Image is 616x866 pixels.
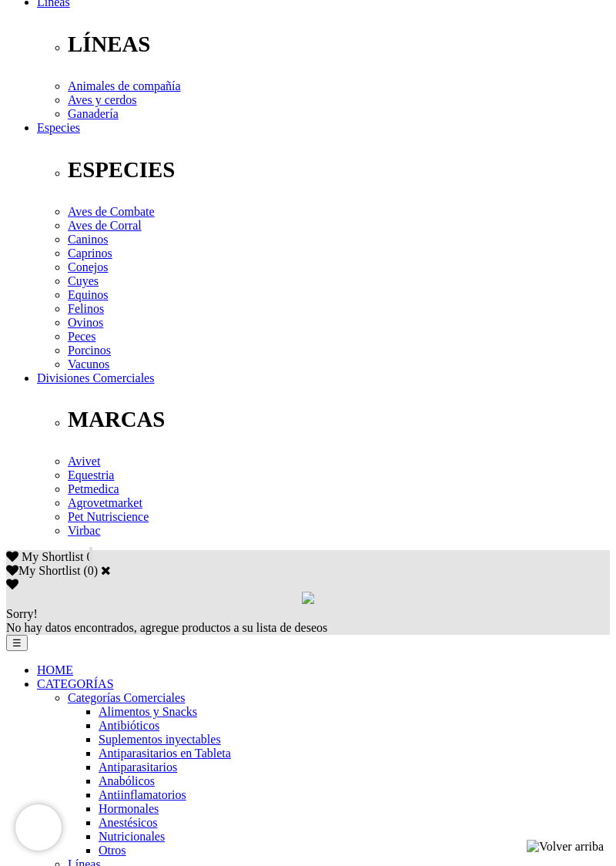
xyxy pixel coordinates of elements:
a: Aves de Combate [68,205,155,218]
span: My Shortlist [22,550,83,563]
a: Virbac [68,524,101,537]
a: HOME [37,663,73,676]
a: Cerrar [101,564,111,576]
p: ESPECIES [68,157,610,183]
a: Antiparasitarios en Tableta [99,747,231,760]
img: loading.gif [302,592,314,604]
a: Aves y cerdos [68,93,136,106]
p: LÍNEAS [68,32,610,57]
button: ☰ [6,635,28,651]
a: Equinos [68,288,108,301]
a: Avivet [68,455,100,468]
a: Anestésicos [99,816,157,829]
a: Animales de compañía [68,79,181,92]
a: Conejos [68,260,108,274]
a: Otros [99,844,126,857]
a: Anabólicos [99,774,155,787]
label: My Shortlist [6,564,80,577]
a: Peces [68,330,95,343]
a: Pet Nutriscience [68,510,149,523]
a: Ganadería [68,107,119,120]
a: Ovinos [68,316,103,329]
a: Especies [37,121,80,134]
a: Nutricionales [99,830,165,843]
a: Felinos [68,302,104,315]
a: Agrovetmarket [68,496,142,509]
p: MARCAS [68,407,610,432]
iframe: Brevo live chat [15,804,62,851]
a: Antibióticos [99,719,159,732]
a: Divisiones Comerciales [37,371,154,384]
img: Volver arriba [527,840,604,854]
a: Caninos [68,233,108,246]
a: Hormonales [99,802,159,815]
a: Cuyes [68,274,99,287]
a: CATEGORÍAS [37,677,114,690]
span: 0 [86,550,92,563]
a: Caprinos [68,247,112,260]
div: No hay datos encontrados, agregue productos a su lista de deseos [6,607,610,635]
a: Equestria [68,468,114,482]
a: Antiparasitarios [99,760,177,774]
a: Vacunos [68,357,109,371]
a: Petmedica [68,482,119,495]
span: Sorry! [6,607,38,620]
a: Alimentos y Snacks [99,705,197,718]
span: ( ) [83,564,98,577]
a: Suplementos inyectables [99,733,221,746]
a: Aves de Corral [68,219,142,232]
a: Antiinflamatorios [99,788,186,801]
label: 0 [88,564,94,577]
a: Porcinos [68,344,111,357]
a: Categorías Comerciales [68,691,185,704]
